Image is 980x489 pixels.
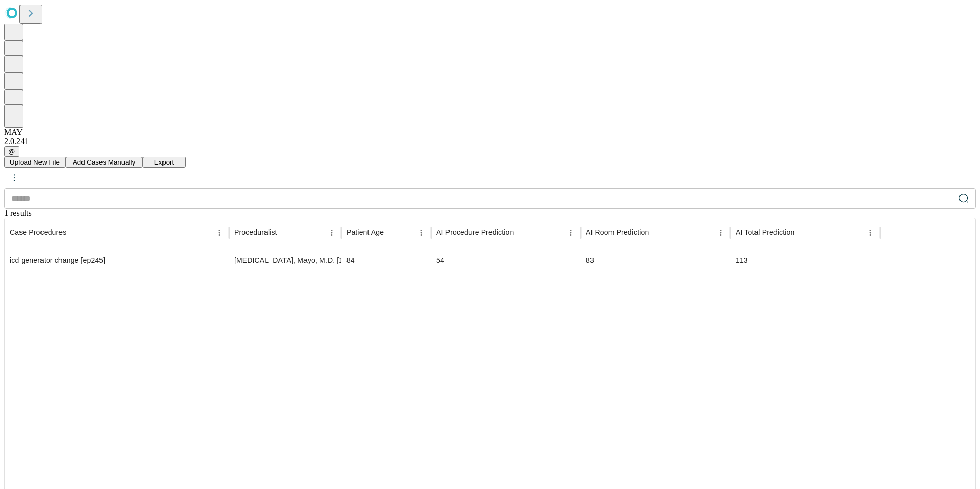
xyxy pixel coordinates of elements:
span: 1 results [4,209,32,217]
span: Export [154,158,174,166]
a: Export [142,157,186,166]
button: Sort [385,226,399,240]
span: Proceduralist [234,227,277,237]
button: Sort [795,226,810,240]
span: Time-out to extubation/pocket closure [436,227,514,237]
div: 2.0.241 [4,137,976,146]
span: Upload New File [10,158,60,166]
button: Sort [67,226,81,240]
button: @ [4,146,19,157]
div: MAY [4,128,976,137]
button: kebab-menu [5,169,24,187]
span: 54 [436,256,444,264]
button: Sort [515,226,529,240]
button: Menu [212,226,227,240]
button: Menu [863,226,877,240]
button: Upload New File [4,157,66,168]
span: 83 [586,256,594,264]
div: [MEDICAL_DATA], Mayo, M.D. [1502690] [234,248,336,274]
button: Menu [713,226,728,240]
span: 113 [736,256,748,264]
span: Patient Age [346,227,384,237]
span: Includes set-up, patient in-room to patient out-of-room, and clean-up [736,227,794,237]
span: Patient in room to patient out of room [586,227,649,237]
span: @ [8,148,15,155]
button: Menu [564,226,578,240]
button: Menu [414,226,428,240]
div: 84 [346,248,426,274]
button: Add Cases Manually [66,157,142,168]
button: Menu [324,226,339,240]
span: Add Cases Manually [73,158,135,166]
button: Sort [650,226,664,240]
button: Sort [278,226,293,240]
button: Export [142,157,186,168]
span: Scheduled procedures [10,227,66,237]
div: icd generator change [ep245] [10,248,224,274]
